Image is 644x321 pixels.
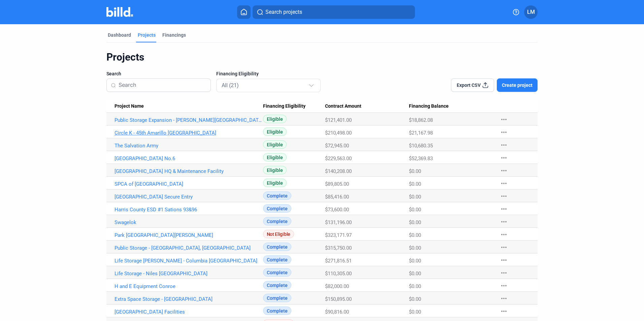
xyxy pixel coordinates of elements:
span: Financing Balance [409,103,449,109]
div: Financing Balance [409,103,493,109]
span: $0.00 [409,232,421,238]
span: Complete [263,281,291,289]
mat-icon: more_horiz [500,154,508,162]
mat-icon: more_horiz [500,294,508,302]
div: Projects [106,51,538,64]
span: $0.00 [409,207,421,213]
a: [GEOGRAPHIC_DATA] Secure Entry [115,194,263,200]
span: $89,805.00 [325,181,349,187]
a: [GEOGRAPHIC_DATA] HQ & Maintenance Facility [115,168,263,174]
span: Create project [502,82,533,88]
span: Export CSV [457,82,481,88]
mat-icon: more_horiz [500,269,508,277]
a: H and E Equipment Conroe [115,283,263,289]
span: Complete [263,268,291,277]
mat-icon: more_horiz [500,307,508,315]
button: Export CSV [451,78,494,92]
a: Life Storage - Niles [GEOGRAPHIC_DATA] [115,271,263,277]
span: $82,000.00 [325,283,349,289]
mat-icon: more_horiz [500,218,508,226]
mat-select-trigger: All (21) [222,82,239,88]
a: Harris County ESD #1 Sations 93&96 [115,207,263,213]
a: [GEOGRAPHIC_DATA] Facilities [115,309,263,315]
a: Park [GEOGRAPHIC_DATA][PERSON_NAME] [115,232,263,238]
span: Eligible [263,140,287,149]
span: Financing Eligibility [216,70,259,77]
span: Complete [263,255,291,264]
span: Search projects [265,8,302,16]
mat-icon: more_horiz [500,167,508,175]
div: Financing Eligibility [263,103,325,109]
mat-icon: more_horiz [500,192,508,200]
mat-icon: more_horiz [500,205,508,213]
span: Not Eligible [263,230,294,238]
span: $73,600.00 [325,207,349,213]
a: [GEOGRAPHIC_DATA] No.6 [115,155,263,162]
input: Search [119,78,206,92]
span: $0.00 [409,245,421,251]
mat-icon: more_horiz [500,115,508,123]
a: Extra Space Storage - [GEOGRAPHIC_DATA] [115,296,263,302]
button: LM [524,5,538,19]
span: $0.00 [409,309,421,315]
a: SPCA of [GEOGRAPHIC_DATA] [115,181,263,187]
mat-icon: more_horiz [500,179,508,187]
span: $21,167.98 [409,130,433,136]
span: $0.00 [409,219,421,225]
span: Complete [263,294,291,302]
span: $18,862.08 [409,117,433,123]
span: $90,816.00 [325,309,349,315]
span: $210,498.00 [325,130,352,136]
span: $140,208.00 [325,168,352,174]
span: $110,305.00 [325,271,352,277]
span: Eligible [263,179,287,187]
span: $10,680.35 [409,143,433,149]
span: LM [527,8,535,16]
span: $229,563.00 [325,155,352,162]
span: $0.00 [409,258,421,264]
span: $0.00 [409,168,421,174]
span: Eligible [263,128,287,136]
span: Complete [263,217,291,225]
button: Create project [497,78,538,92]
span: $323,171.97 [325,232,352,238]
span: Complete [263,191,291,200]
mat-icon: more_horiz [500,243,508,251]
a: Public Storage - [GEOGRAPHIC_DATA], [GEOGRAPHIC_DATA] [115,245,263,251]
mat-icon: more_horiz [500,256,508,264]
span: $271,816.51 [325,258,352,264]
div: Contract Amount [325,103,409,109]
span: $85,416.00 [325,194,349,200]
button: Search projects [253,5,415,19]
span: Search [106,70,121,77]
span: Contract Amount [325,103,361,109]
span: Complete [263,307,291,315]
mat-icon: more_horiz [500,282,508,290]
a: The Salvation Army [115,143,263,149]
a: Life Storage [PERSON_NAME] - Columbia [GEOGRAPHIC_DATA] [115,258,263,264]
span: $52,369.83 [409,155,433,162]
span: $0.00 [409,271,421,277]
span: $315,750.00 [325,245,352,251]
span: $0.00 [409,194,421,200]
div: Project Name [115,103,263,109]
a: Circle K - 45th Amarillo [GEOGRAPHIC_DATA] [115,130,263,136]
span: Eligible [263,115,287,123]
span: $150,895.00 [325,296,352,302]
span: $0.00 [409,296,421,302]
span: $0.00 [409,283,421,289]
a: Public Storage Expansion - [PERSON_NAME][GEOGRAPHIC_DATA] [115,117,263,123]
span: Financing Eligibility [263,103,305,109]
span: $121,401.00 [325,117,352,123]
span: Eligible [263,153,287,162]
span: Eligible [263,166,287,174]
div: Dashboard [108,32,131,38]
a: Swagelok [115,219,263,225]
mat-icon: more_horiz [500,128,508,136]
span: $131,196.00 [325,219,352,225]
span: $0.00 [409,181,421,187]
span: Complete [263,243,291,251]
div: Financings [162,32,186,38]
mat-icon: more_horiz [500,141,508,149]
div: Projects [138,32,156,38]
